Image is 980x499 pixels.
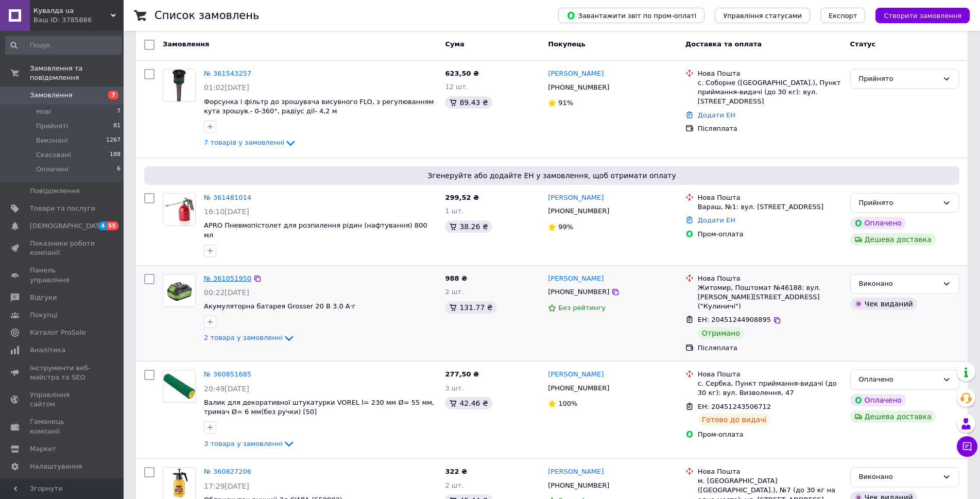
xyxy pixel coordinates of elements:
div: 89.43 ₴ [445,96,492,109]
input: Пошук [5,36,122,55]
div: Чек виданий [850,298,917,310]
span: Статус [850,40,876,48]
a: Створити замовлення [865,11,970,19]
div: Післяплата [698,124,842,133]
span: Аналітика [30,346,65,355]
div: Вараш, №1: вул. [STREET_ADDRESS] [698,202,842,212]
span: Покупці [30,311,58,320]
a: № 361481014 [204,194,251,201]
span: Товари та послуги [30,204,95,213]
span: Покупець [548,40,586,48]
span: Замовлення [163,40,209,48]
a: [PERSON_NAME] [548,69,604,79]
span: Експорт [829,12,857,20]
a: 2 товара у замовленні [204,334,295,341]
button: Завантажити звіт по пром-оплаті [558,8,704,23]
span: Повідомлення [30,186,80,196]
div: Пром-оплата [698,230,842,239]
div: Нова Пошта [698,370,842,379]
a: [PERSON_NAME] [548,193,604,203]
span: Налаштування [30,462,82,471]
span: Замовлення та повідомлення [30,64,124,82]
a: Фото товару [163,69,196,102]
a: Акумуляторна батарея Grosser 20 В 3.0 А·г [204,302,356,310]
span: Каталог ProSale [30,328,85,337]
a: № 360851685 [204,370,251,378]
div: Пром-оплата [698,430,842,439]
a: Фото товару [163,274,196,307]
img: Фото товару [163,274,195,306]
button: Управління статусами [715,8,810,23]
div: 42.46 ₴ [445,397,492,409]
span: 1267 [106,136,121,145]
span: 99% [558,223,573,231]
span: Скасовані [36,150,71,160]
span: Доставка та оплата [685,40,762,48]
a: Додати ЕН [698,216,735,224]
span: Показники роботи компанії [30,239,95,257]
span: 299,52 ₴ [445,194,479,201]
span: Інструменти веб-майстра та SEO [30,364,95,382]
span: 55 [107,221,118,230]
a: [PERSON_NAME] [548,274,604,284]
span: Оплачені [36,165,68,174]
div: Прийнято [859,74,938,84]
a: [PERSON_NAME] [548,370,604,380]
div: [PHONE_NUMBER] [546,204,611,218]
div: Виконано [859,279,938,289]
span: 01:02[DATE] [204,83,249,92]
div: [PHONE_NUMBER] [546,382,611,395]
span: 277,50 ₴ [445,370,479,378]
div: Післяплата [698,343,842,353]
div: Житомир, Поштомат №46188: вул. [PERSON_NAME][STREET_ADDRESS] ("Кулиничі") [698,283,842,312]
span: 4 [98,221,107,230]
div: с. Сербка, Пункт приймання-видачі (до 30 кг): вул. Визволення, 47 [698,379,842,398]
span: 988 ₴ [445,274,467,282]
a: № 361051950 [204,274,251,282]
span: 20:49[DATE] [204,385,249,393]
span: Завантажити звіт по пром-оплаті [566,11,696,20]
span: Гаманець компанії [30,417,95,436]
span: 17:29[DATE] [204,482,249,490]
span: 623,50 ₴ [445,70,479,77]
div: Нова Пошта [698,467,842,476]
div: Нова Пошта [698,69,842,78]
div: Прийнято [859,198,938,209]
span: 12 шт. [445,83,468,91]
a: APRO Пневмопістолет для розпилення рідин (нафтування) 800 мл [204,221,427,239]
span: Замовлення [30,91,73,100]
span: Згенеруйте або додайте ЕН у замовлення, щоб отримати оплату [148,170,955,181]
span: [DEMOGRAPHIC_DATA] [30,221,106,231]
img: Фото товару [173,70,186,101]
div: Нова Пошта [698,193,842,202]
span: 2 шт. [445,288,463,296]
span: 91% [558,99,573,107]
button: Експорт [820,8,866,23]
span: Без рейтингу [558,304,606,312]
span: Відгуки [30,293,57,302]
span: 16:10[DATE] [204,208,249,216]
div: с. Соборне ([GEOGRAPHIC_DATA].), Пункт приймання-видачі (до 30 кг): вул. [STREET_ADDRESS] [698,78,842,107]
a: № 360827206 [204,468,251,475]
span: ЕН: 20451243506712 [698,403,771,410]
span: Виконані [36,136,68,145]
div: Нова Пошта [698,274,842,283]
button: Чат з покупцем [957,436,977,457]
div: Дешева доставка [850,233,936,246]
span: Форсунка і фільтр до зрошувача висувного FLO, з регулюванням кута зрошув.- 0-360°, радіус дії- 4,2 м [204,98,434,115]
div: Отримано [698,327,744,339]
span: 7 [117,107,121,116]
span: Cума [445,40,464,48]
div: Оплачено [850,394,906,406]
h1: Список замовлень [154,9,259,22]
span: Маркет [30,444,56,454]
div: [PHONE_NUMBER] [546,285,611,299]
div: 38.26 ₴ [445,220,492,233]
span: Управління сайтом [30,390,95,409]
span: Валик для декоративної штукатурки VOREL l= 230 мм Ø= 55 мм, тримач Ø= 6 мм(без ручки) [50] [204,399,434,416]
span: Нові [36,107,51,116]
a: № 361543257 [204,70,251,77]
div: [PHONE_NUMBER] [546,479,611,492]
